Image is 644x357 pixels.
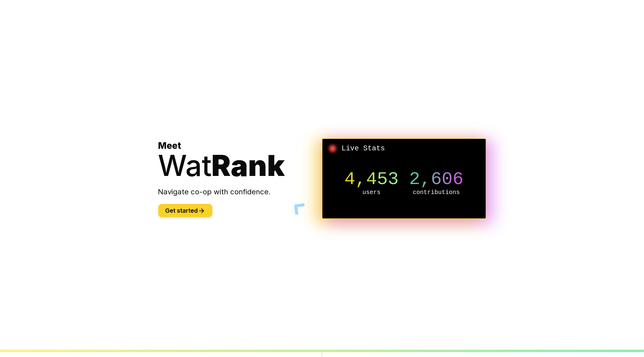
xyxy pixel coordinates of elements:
p: Navigate co-op with confidence. [158,187,322,197]
h1: Meet [158,140,322,180]
button: Get started [158,204,212,217]
span: Wat [158,148,212,183]
h2: Live Stats [327,144,481,153]
p: 2,606 [404,170,469,188]
p: 4,453 [339,170,404,188]
p: users [339,188,404,197]
p: contributions [404,188,469,197]
span: Rank [212,148,285,183]
a: Get started [158,208,212,214]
